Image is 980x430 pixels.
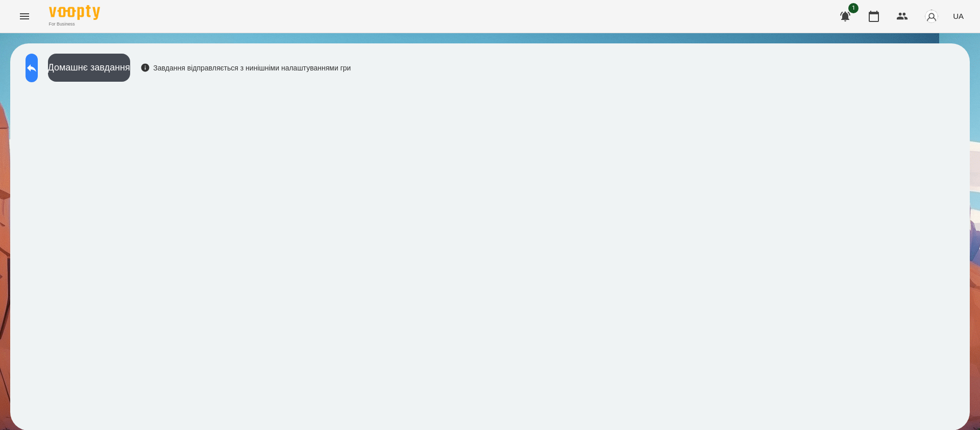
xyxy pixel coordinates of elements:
span: 1 [848,3,859,13]
span: For Business [49,21,100,28]
span: UA [953,11,964,21]
button: Домашнє завдання [48,54,130,82]
div: Завдання відправляється з нинішніми налаштуваннями гри [140,63,351,73]
button: Menu [12,4,37,29]
img: Voopty Logo [49,5,100,20]
button: UA [949,7,968,26]
img: avatar_s.png [924,9,939,23]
